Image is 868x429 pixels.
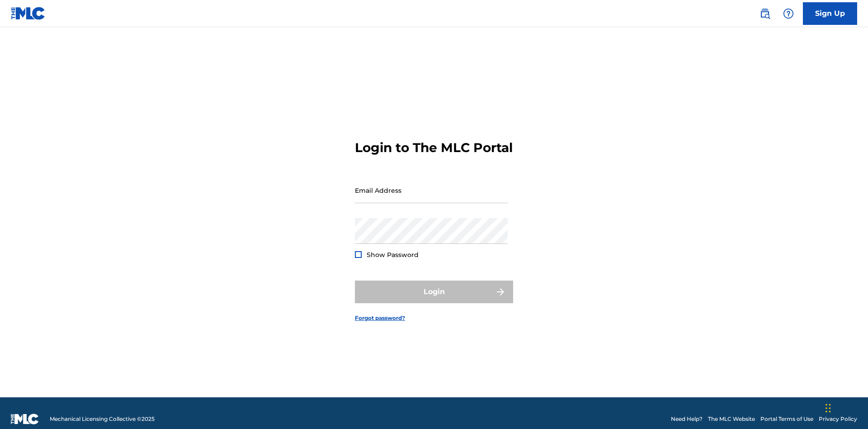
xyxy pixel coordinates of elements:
[756,5,774,23] a: Public Search
[819,415,857,423] a: Privacy Policy
[826,395,831,422] div: Drag
[760,415,813,423] a: Portal Terms of Use
[708,415,755,423] a: The MLC Website
[823,386,868,429] iframe: Chat Widget
[11,7,46,20] img: MLC Logo
[779,5,797,23] div: Help
[355,140,513,156] h3: Login to The MLC Portal
[803,2,857,25] a: Sign Up
[759,8,770,19] img: search
[11,414,39,424] img: logo
[671,415,703,423] a: Need Help?
[367,251,419,259] span: Show Password
[355,314,405,322] a: Forgot password?
[783,8,794,19] img: help
[50,415,155,423] span: Mechanical Licensing Collective © 2025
